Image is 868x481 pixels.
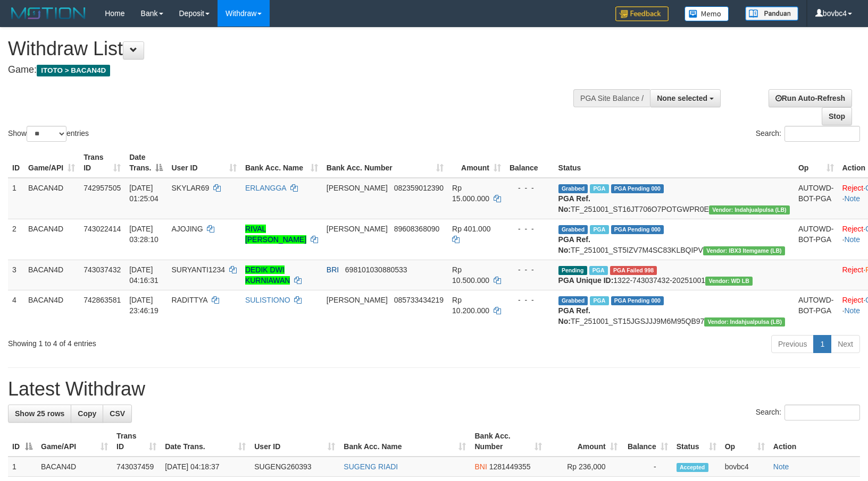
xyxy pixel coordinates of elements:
[125,148,167,178] th: Date Trans.: activate to sort column descending
[452,296,489,315] span: Rp 10.200.000
[554,290,794,331] td: TF_251001_ST15JGSJJJ9M6M95QB97
[844,194,860,203] a: Note
[558,225,588,234] span: Grabbed
[161,426,250,457] th: Date Trans.: activate to sort column ascending
[657,94,707,102] span: None selected
[546,457,622,477] td: Rp 236,000
[167,148,240,178] th: User ID: activate to sort column ascending
[339,426,470,457] th: Bank Acc. Name: activate to sort column ascending
[611,184,664,193] span: PGA Pending
[37,426,112,457] th: Game/API: activate to sort column ascending
[709,205,790,214] span: Vendor URL: https://dashboard.q2checkout.com/secure
[110,409,125,418] span: CSV
[103,405,132,423] a: CSV
[171,296,207,304] span: RADITTYA
[8,405,71,423] a: Show 25 rows
[703,246,785,255] span: Vendor URL: https://dashboard.q2checkout.com/secure
[245,296,290,304] a: SULISTIONO
[171,225,203,233] span: AJOJING
[685,6,729,21] img: Button%20Memo.svg
[745,6,798,21] img: panduan.png
[171,184,209,192] span: SKYLAR69
[161,457,250,477] td: [DATE] 04:18:37
[394,225,440,233] span: Copy 89608368090 to clipboard
[27,126,66,142] select: Showentries
[773,462,789,471] a: Note
[37,65,110,76] span: ITOTO > BACAN4D
[452,225,490,233] span: Rp 401.000
[558,194,590,213] b: PGA Ref. No:
[769,89,852,107] a: Run Auto-Refresh
[558,306,590,325] b: PGA Ref. No:
[622,426,672,457] th: Balance: activate to sort column ascending
[24,148,79,178] th: Game/API: activate to sort column ascending
[129,265,158,285] span: [DATE] 04:16:31
[129,184,158,203] span: [DATE] 01:25:04
[489,462,531,471] span: Copy 1281449355 to clipboard
[24,260,79,290] td: BACAN4D
[71,405,103,423] a: Copy
[245,265,290,285] a: DEDIK DWI KURNIAWAN
[112,457,161,477] td: 743037459
[79,148,125,178] th: Trans ID: activate to sort column ascending
[784,126,860,142] input: Search:
[24,219,79,260] td: BACAN4D
[452,265,489,285] span: Rp 10.500.000
[344,462,398,471] a: SUGENG RIADI
[470,426,546,457] th: Bank Acc. Number: activate to sort column ascending
[831,335,860,353] a: Next
[505,148,554,178] th: Balance
[245,225,306,244] a: RIVAL [PERSON_NAME]
[794,148,838,178] th: Op: activate to sort column ascending
[510,295,550,305] div: - - -
[842,265,864,274] a: Reject
[8,426,37,457] th: ID: activate to sort column descending
[558,235,590,254] b: PGA Ref. No:
[705,277,753,286] span: Vendor URL: https://dashboard.q2checkout.com/secure
[794,178,838,219] td: AUTOWD-BOT-PGA
[8,379,860,400] h1: Latest Withdraw
[590,296,608,305] span: Marked by bovbc4
[510,183,550,193] div: - - -
[8,334,354,349] div: Showing 1 to 4 of 4 entries
[394,296,444,304] span: Copy 085733434219 to clipboard
[8,65,568,75] h4: Game:
[554,260,794,290] td: 1322-743037432-20251001
[510,264,550,275] div: - - -
[844,306,860,315] a: Note
[8,219,24,260] td: 2
[245,184,286,192] a: ERLANGGA
[704,317,785,327] span: Vendor URL: https://dashboard.q2checkout.com/secure
[322,148,448,178] th: Bank Acc. Number: activate to sort column ascending
[8,290,24,331] td: 4
[345,265,407,274] span: Copy 698101030880533 to clipboard
[794,290,838,331] td: AUTOWD-BOT-PGA
[8,126,89,142] label: Show entries
[554,148,794,178] th: Status
[84,265,121,274] span: 743037432
[822,107,852,125] a: Stop
[24,290,79,331] td: BACAN4D
[510,224,550,234] div: - - -
[558,184,588,193] span: Grabbed
[842,225,864,233] a: Reject
[84,184,121,192] span: 742957505
[24,178,79,219] td: BACAN4D
[8,38,568,59] h1: Withdraw List
[558,266,587,275] span: Pending
[590,225,608,234] span: Marked by bovbc4
[112,426,161,457] th: Trans ID: activate to sort column ascending
[241,148,322,178] th: Bank Acc. Name: activate to sort column ascending
[554,178,794,219] td: TF_251001_ST16JT706O7POTGWPR0E
[677,463,708,472] span: Accepted
[171,265,225,274] span: SURYANTI1234
[452,184,489,203] span: Rp 15.000.000
[784,405,860,420] input: Search:
[573,89,650,107] div: PGA Site Balance /
[769,426,860,457] th: Action
[327,296,388,304] span: [PERSON_NAME]
[615,6,669,21] img: Feedback.jpg
[327,265,339,274] span: BRI
[558,276,614,285] b: PGA Unique ID:
[611,225,664,234] span: PGA Pending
